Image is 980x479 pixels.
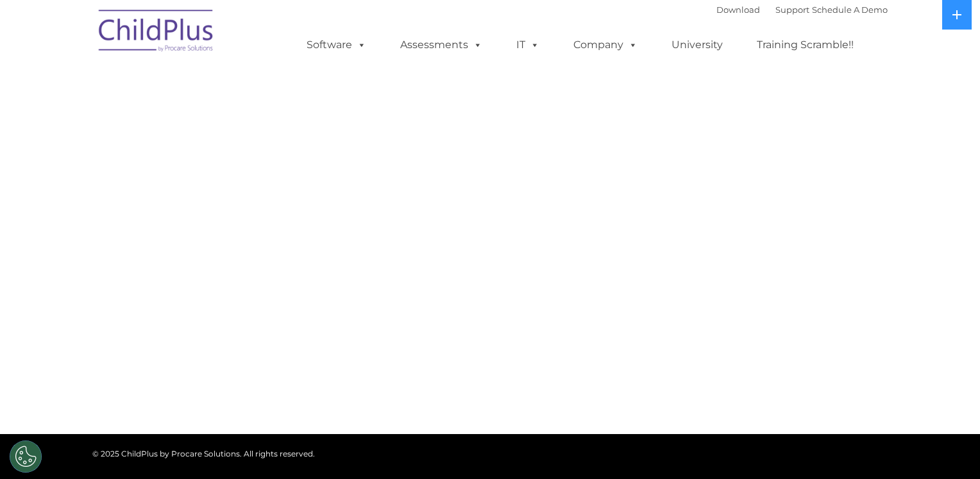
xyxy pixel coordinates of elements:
a: Company [561,32,650,58]
button: Cookies Settings [10,440,42,473]
a: Software [294,32,379,58]
a: Assessments [387,32,495,58]
a: Download [716,4,760,15]
font: | [716,4,888,15]
a: IT [503,32,552,58]
a: Support [775,4,809,15]
a: University [659,32,736,58]
a: Schedule A Demo [812,4,888,15]
span: © 2025 ChildPlus by Procare Solutions. All rights reserved. [92,449,315,458]
a: Training Scramble!! [744,32,866,58]
img: ChildPlus by Procare Solutions [92,1,221,65]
